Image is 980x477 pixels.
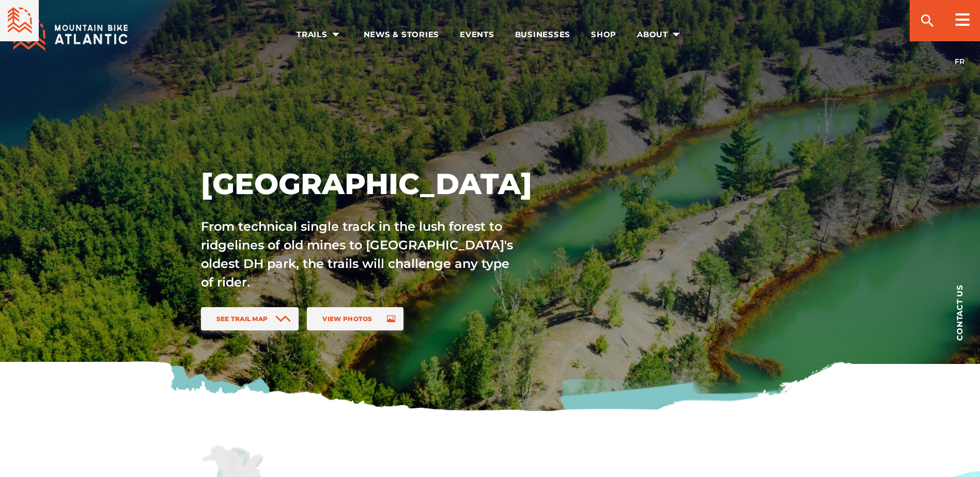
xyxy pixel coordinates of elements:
[955,57,965,66] a: FR
[201,217,515,292] p: From technical single track in the lush forest to ridgelines of old mines to [GEOGRAPHIC_DATA]'s ...
[329,27,343,42] ion-icon: arrow dropdown
[307,307,403,330] a: View Photos
[322,315,372,323] span: View Photos
[201,166,583,202] h1: [GEOGRAPHIC_DATA]
[591,29,616,40] span: Shop
[939,268,980,356] a: Contact us
[201,307,299,330] a: See Trail Map
[460,29,494,40] span: Events
[216,315,268,323] span: See Trail Map
[956,284,963,341] span: Contact us
[515,29,571,40] span: Businesses
[919,12,936,29] ion-icon: search
[297,29,343,40] span: Trails
[364,29,440,40] span: News & Stories
[669,27,683,42] ion-icon: arrow dropdown
[637,29,683,40] span: About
